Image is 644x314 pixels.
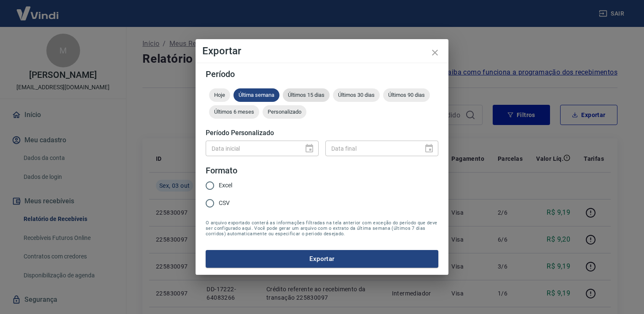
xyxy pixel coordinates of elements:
[219,181,232,190] span: Excel
[206,70,438,78] h5: Período
[206,129,438,137] h5: Período Personalizado
[283,88,330,102] div: Últimos 15 dias
[209,105,259,119] div: Últimos 6 meses
[283,92,330,98] span: Últimos 15 dias
[209,88,230,102] div: Hoje
[333,88,380,102] div: Últimos 30 dias
[206,141,298,156] input: DD/MM/YYYY
[206,165,237,177] legend: Formato
[206,220,438,237] span: O arquivo exportado conterá as informações filtradas na tela anterior com exceção do período que ...
[206,250,438,268] button: Exportar
[202,46,442,56] h4: Exportar
[325,141,417,156] input: DD/MM/YYYY
[233,88,279,102] div: Última semana
[219,199,230,208] span: CSV
[263,105,306,119] div: Personalizado
[425,43,445,63] button: close
[233,92,279,98] span: Última semana
[383,88,430,102] div: Últimos 90 dias
[209,92,230,98] span: Hoje
[209,109,259,115] span: Últimos 6 meses
[263,109,306,115] span: Personalizado
[333,92,380,98] span: Últimos 30 dias
[383,92,430,98] span: Últimos 90 dias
